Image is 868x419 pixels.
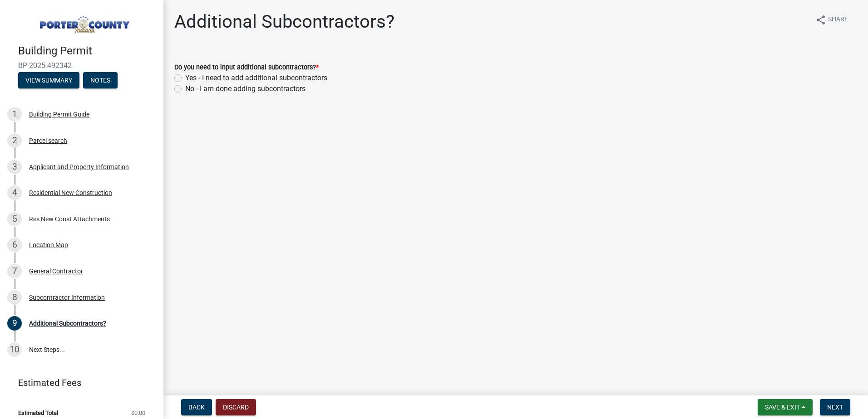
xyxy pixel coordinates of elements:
button: shareShare [808,11,855,29]
button: Back [181,399,212,415]
div: Subcontractor Information [29,294,105,301]
wm-modal-confirm: Summary [18,77,79,84]
div: 5 [7,212,22,226]
div: 7 [7,264,22,278]
button: Discard [216,399,256,415]
div: 8 [7,290,22,305]
div: Location Map [29,242,68,248]
div: 2 [7,133,22,148]
img: Porter County, Indiana [18,10,149,35]
button: View Summary [18,72,79,88]
wm-modal-confirm: Notes [83,77,118,84]
div: 10 [7,342,22,357]
div: 1 [7,107,22,122]
button: Next [820,399,850,415]
span: Share [828,15,848,25]
div: Parcel search [29,137,67,144]
div: Res New Const Attachments [29,216,110,222]
button: Save & Exit [758,399,813,415]
div: 3 [7,160,22,174]
label: Yes - I need to add additional subcontractors [185,73,327,83]
label: Do you need to input additional subcontractors? [174,64,319,71]
h4: Building Permit [18,44,156,58]
label: No - I am done adding subcontractors [185,83,306,94]
div: 6 [7,238,22,252]
span: BP-2025-492342 [18,61,145,70]
div: Residential New Construction [29,190,112,196]
div: 9 [7,316,22,331]
button: Notes [83,72,118,88]
span: Next [827,404,843,411]
i: share [815,15,826,25]
div: General Contractor [29,268,83,274]
span: $0.00 [131,410,145,416]
h1: Additional Subcontractors? [174,11,395,33]
div: Applicant and Property Information [29,164,129,170]
span: Save & Exit [765,404,800,411]
div: 4 [7,185,22,200]
span: Estimated Total [18,410,58,416]
a: Estimated Fees [7,374,149,392]
span: Back [188,404,205,411]
div: Building Permit Guide [29,111,89,117]
div: Additional Subcontractors? [29,320,106,326]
